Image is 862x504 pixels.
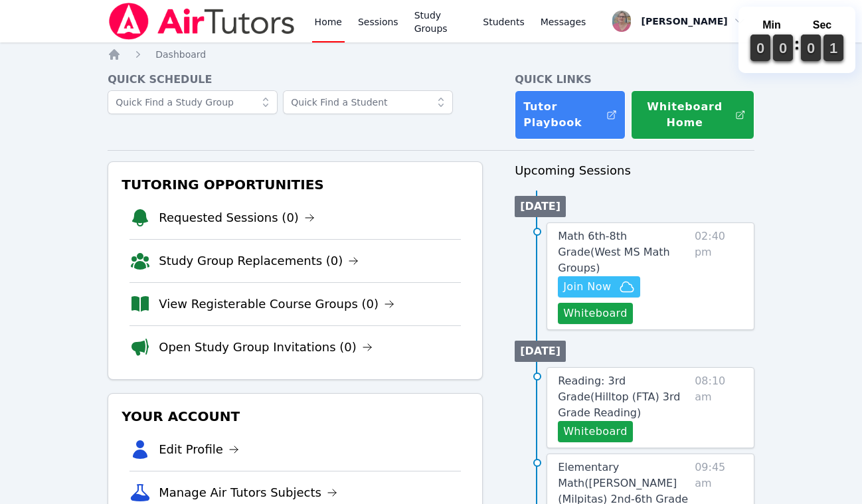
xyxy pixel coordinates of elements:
span: 08:10 am [695,373,743,442]
button: Join Now [558,276,640,297]
span: Reading: 3rd Grade ( Hilltop (FTA) 3rd Grade Reading ) [558,375,680,419]
button: Whiteboard [558,303,633,324]
a: Requested Sessions (0) [159,209,315,227]
img: Air Tutors [108,3,296,40]
a: Dashboard [155,48,206,61]
a: Study Group Replacements (0) [159,252,359,270]
h4: Quick Schedule [108,72,483,88]
span: Math 6th-8th Grade ( West MS Math Groups ) [558,230,670,274]
a: Edit Profile [159,440,239,459]
a: Open Study Group Invitations (0) [159,338,373,357]
a: Tutor Playbook [515,90,626,139]
li: [DATE] [515,341,566,362]
input: Quick Find a Study Group [108,90,278,114]
span: Messages [541,15,586,29]
span: Join Now [563,279,611,295]
span: Dashboard [155,49,206,60]
h4: Quick Links [515,72,754,88]
nav: Breadcrumb [108,48,754,61]
h3: Tutoring Opportunities [119,173,472,197]
input: Quick Find a Student [283,90,453,114]
button: Whiteboard Home [631,90,754,139]
h3: Upcoming Sessions [515,161,754,180]
button: Whiteboard [558,421,633,442]
h3: Your Account [119,404,472,428]
a: Math 6th-8th Grade(West MS Math Groups) [558,228,689,276]
span: 02:40 pm [695,228,743,324]
a: View Registerable Course Groups (0) [159,295,394,313]
a: Manage Air Tutors Subjects [159,483,337,502]
a: Reading: 3rd Grade(Hilltop (FTA) 3rd Grade Reading) [558,373,689,421]
li: [DATE] [515,196,566,217]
